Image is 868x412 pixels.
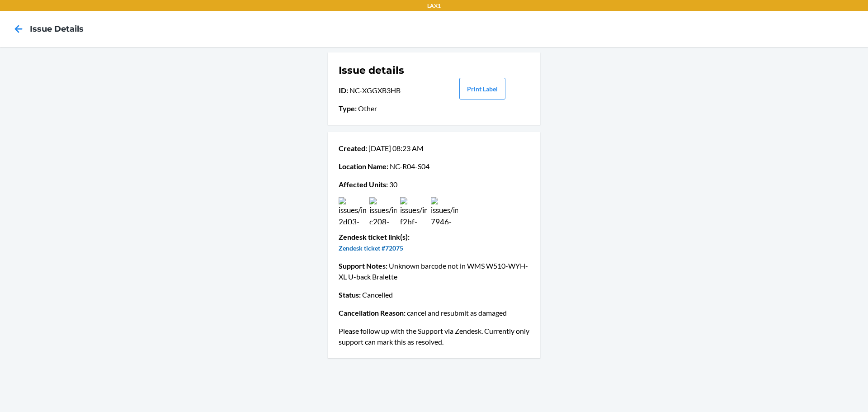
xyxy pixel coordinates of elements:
[339,308,406,317] span: Cancellation Reason :
[339,260,529,282] p: Unknown barcode not in WMS W510-WYH-XL U-back Bralette
[339,104,357,113] span: Type :
[339,180,388,189] span: Affected Units :
[339,261,387,270] span: Support Notes :
[339,86,348,95] span: ID :
[431,197,458,224] img: issues/images/a57e1a44-7946-452d-9f12-a26f616eb7f3.jpg
[30,23,84,35] h4: Issue details
[400,197,427,224] img: issues/images/68338ee9-f2bf-406a-9ac5-bddfcd069f3e.jpg
[339,143,529,154] p: [DATE] 08:23 AM
[339,290,361,299] span: Status :
[339,162,388,170] span: Location Name :
[339,103,433,114] p: Other
[339,244,403,252] a: Zendesk ticket #72075
[427,2,441,10] p: LAX1
[339,197,366,224] img: issues/images/13da714c-2d03-462e-bca8-147dfe94b14f.jpg
[339,289,529,300] p: Cancelled
[339,326,529,347] p: Please follow up with the Support via Zendesk. Currently only support can mark this as resolved.
[339,232,410,241] span: Zendesk ticket link(s) :
[339,161,529,172] p: NC-R04-S04
[339,63,433,78] h1: Issue details
[459,78,505,99] button: Print Label
[339,85,433,96] p: NC-XGGXB3HB
[339,179,529,190] p: 30
[339,308,529,318] p: cancel and resubmit as damaged
[369,197,396,224] img: issues/images/e4f23b56-c208-4776-b17a-857203b3be53.jpg
[339,144,367,152] span: Created :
